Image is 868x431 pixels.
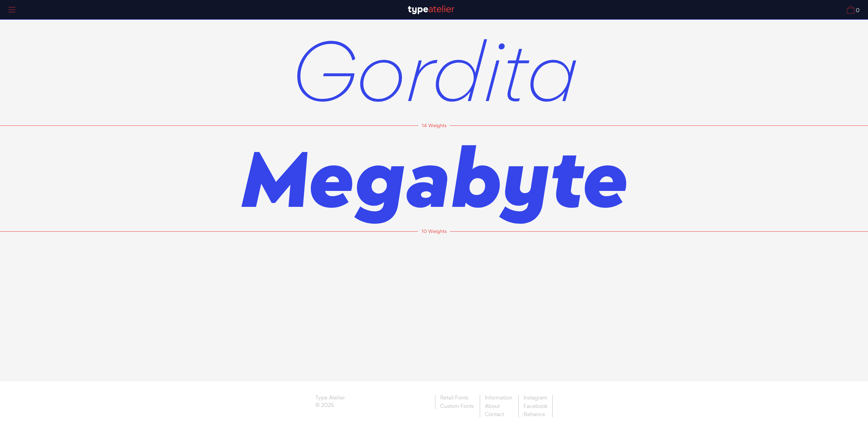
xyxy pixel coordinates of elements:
[418,117,450,134] a: 14 Weights
[518,402,553,411] a: Facebook
[518,395,553,402] a: Instagram
[290,17,578,123] span: Gordita
[435,395,478,402] a: Retail Fonts
[241,134,627,222] a: Megabyte
[518,410,553,417] a: Behance
[408,5,454,14] img: TA_Logo.svg
[847,6,854,14] img: Cart_Icon.svg
[435,402,478,409] a: Custom Fonts
[854,8,860,14] span: 0
[480,395,517,402] a: Information
[480,410,517,417] a: Contact
[290,28,578,117] a: Gordita
[315,403,345,410] span: © 2025
[241,125,627,232] span: Megabyte
[315,395,345,403] a: Type Atelier
[847,6,860,14] a: 0
[480,402,517,411] a: About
